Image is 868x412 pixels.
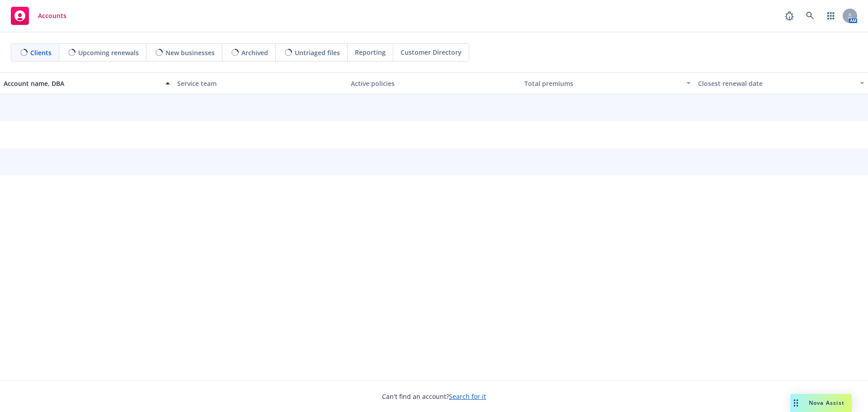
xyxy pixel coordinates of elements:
[165,48,215,57] span: New businesses
[822,7,840,25] a: Switch app
[382,392,486,401] span: Can't find an account?
[177,79,344,88] div: Service team
[809,399,844,407] span: Nova Assist
[78,48,139,57] span: Upcoming renewals
[295,48,340,57] span: Untriaged files
[30,48,52,57] span: Clients
[790,394,802,412] div: Drag to move
[347,72,521,94] button: Active policies
[351,79,517,88] div: Active policies
[698,79,854,88] div: Closest renewal date
[694,72,868,94] button: Closest renewal date
[401,47,462,57] span: Customer Directory
[38,12,66,19] span: Accounts
[355,47,386,57] span: Reporting
[449,392,486,401] a: Search for it
[174,72,347,94] button: Service team
[4,79,160,88] div: Account name, DBA
[780,7,798,25] a: Report a Bug
[521,72,694,94] button: Total premiums
[790,394,852,412] button: Nova Assist
[801,7,819,25] a: Search
[241,48,268,57] span: Archived
[524,79,681,88] div: Total premiums
[7,3,70,28] a: Accounts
